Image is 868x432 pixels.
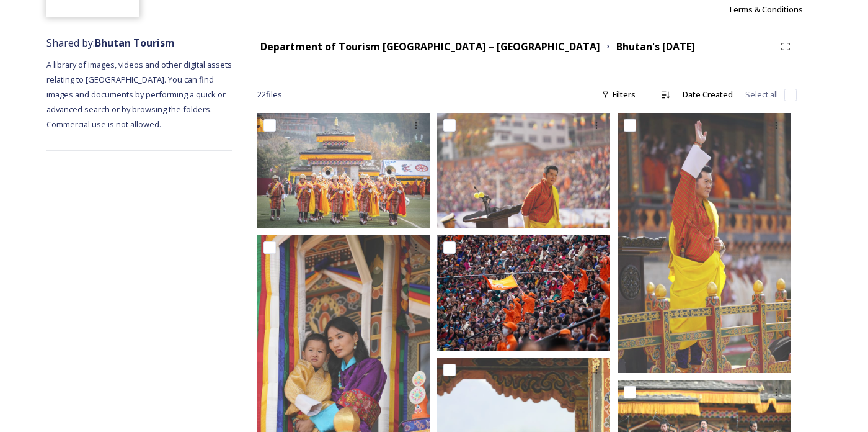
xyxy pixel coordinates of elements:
[728,4,803,15] span: Terms & Conditions
[257,113,430,228] img: Bhutan National Day3.jpg
[260,40,600,53] strong: Department of Tourism [GEOGRAPHIC_DATA] – [GEOGRAPHIC_DATA]
[676,83,739,107] div: Date Created
[728,2,821,17] a: Terms & Conditions
[437,235,610,351] img: Bhutan National Day2.jpg
[618,113,790,373] img: Bhutan National Day18.jpg
[745,89,778,101] span: Select all
[95,36,175,50] strong: Bhutan Tourism
[46,59,234,130] span: A library of images, videos and other digital assets relating to [GEOGRAPHIC_DATA]. You can find ...
[437,113,610,228] img: Bhutan National Day17.jpg
[46,36,175,50] span: Shared by:
[616,40,695,53] strong: Bhutan's [DATE]
[257,89,282,101] span: 22 file s
[595,83,642,107] div: Filters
